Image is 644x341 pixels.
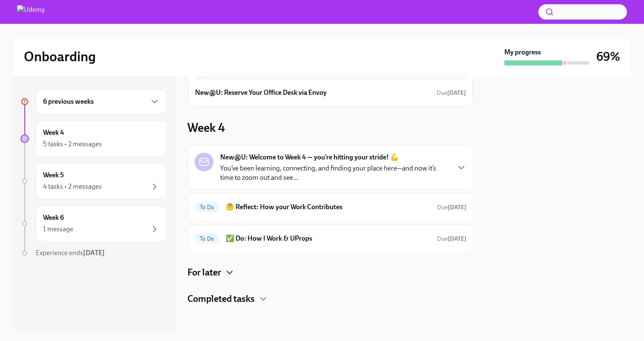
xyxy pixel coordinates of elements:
[504,48,541,57] strong: My progress
[43,97,94,106] h6: 6 previous weeks
[437,203,466,211] span: September 20th, 2025 12:00
[43,213,64,222] h6: Week 6
[195,200,466,214] a: To Do🤔 Reflect: How your Work ContributesDue[DATE]
[187,266,221,279] h4: For later
[36,89,167,114] div: 6 previous weeks
[43,128,64,137] h6: Week 4
[20,206,167,242] a: Week 61 message
[195,204,219,210] span: To Do
[24,48,96,65] h2: Onboarding
[437,235,466,243] span: September 20th, 2025 12:00
[437,204,466,211] span: Due
[187,120,225,135] h3: Week 4
[226,234,430,243] h6: ✅ Do: How I Work & UProps
[43,139,102,149] div: 5 tasks • 2 messages
[220,153,399,162] strong: New@U: Welcome to Week 4 — you’re hitting your stride! 💪
[43,170,64,180] h6: Week 5
[195,236,219,242] span: To Do
[195,232,466,245] a: To Do✅ Do: How I Work & UPropsDue[DATE]
[20,121,167,156] a: Week 45 tasks • 2 messages
[43,224,73,234] div: 1 message
[220,164,449,182] p: You’ve been learning, connecting, and finding your place here—and now it’s time to zoom out and s...
[447,89,466,97] strong: [DATE]
[596,49,620,64] h3: 69%
[187,293,255,305] h4: Completed tasks
[20,163,167,199] a: Week 54 tasks • 2 messages
[43,182,102,191] div: 4 tasks • 2 messages
[195,86,466,99] a: New@U: Reserve Your Office Desk via EnvoyDue[DATE]
[437,89,466,97] span: August 30th, 2025 14:00
[226,202,430,212] h6: 🤔 Reflect: How your Work Contributes
[437,235,466,242] span: Due
[187,266,474,279] div: For later
[195,88,327,97] h6: New@U: Reserve Your Office Desk via Envoy
[448,235,466,242] strong: [DATE]
[36,249,105,257] span: Experience ends
[17,5,45,19] img: Udemy
[437,89,466,97] span: Due
[83,249,105,257] strong: [DATE]
[448,204,466,211] strong: [DATE]
[187,293,474,305] div: Completed tasks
